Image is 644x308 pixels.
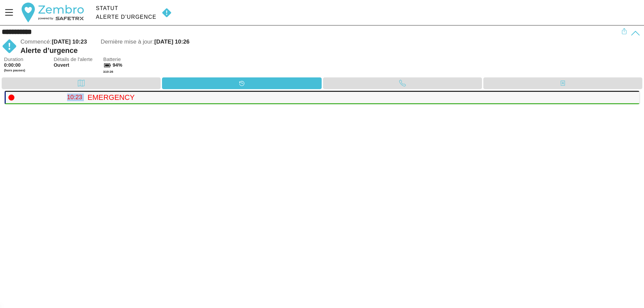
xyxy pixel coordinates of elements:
span: Commencé: [20,39,51,45]
div: Statut [96,5,157,11]
div: Appel [323,77,482,89]
div: Calendrier [162,77,321,89]
div: Alerte d’urgence [20,46,621,55]
span: Ouvert [54,62,97,68]
span: [DATE] 10:26 [154,39,190,45]
span: Duration [4,57,47,62]
span: [DATE] 10:23 [52,39,87,45]
span: 0:00:00 [4,62,21,68]
img: MANUAL.svg [159,8,174,18]
div: Alerte d’urgence [96,14,157,20]
h4: Emergency [88,93,634,102]
img: MANUAL.svg [2,39,17,54]
span: 10:23 [67,94,82,101]
span: à 10:26 [103,70,113,73]
span: (hors pauses) [4,68,47,72]
span: Détails de l'alerte [54,57,97,62]
div: Contacts [483,77,642,89]
span: Dernière mise à jour: [101,39,154,45]
div: Carte [2,77,161,89]
span: Batterie [103,57,146,62]
span: 94% [113,62,122,68]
